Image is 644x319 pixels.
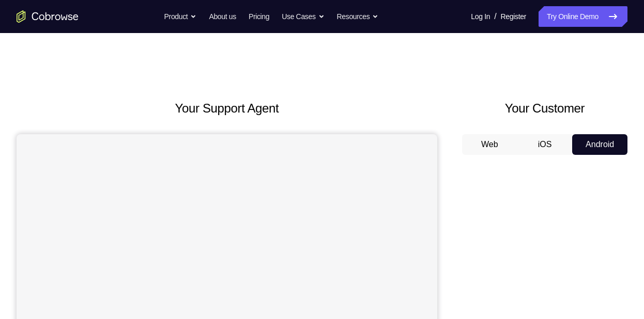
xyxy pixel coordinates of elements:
h2: Your Support Agent [17,99,437,118]
button: Product [164,6,197,27]
a: Log In [471,6,490,27]
button: Resources [337,6,379,27]
a: About us [209,6,236,27]
span: / [494,10,496,23]
a: Go to the home page [17,10,79,23]
button: iOS [517,134,573,155]
a: Pricing [249,6,269,27]
a: Register [501,6,526,27]
h2: Your Customer [462,99,627,118]
button: Web [462,134,517,155]
button: Use Cases [282,6,324,27]
a: Try Online Demo [539,6,627,27]
button: Android [572,134,627,155]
